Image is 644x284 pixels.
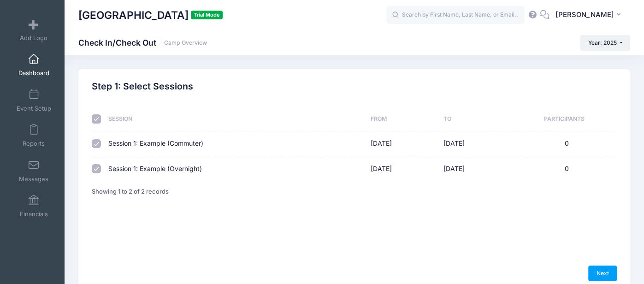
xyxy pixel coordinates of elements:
h2: Step 1: Select Sessions [92,81,193,92]
span: Dashboard [18,70,49,77]
a: Messages [12,155,56,187]
span: [PERSON_NAME] [555,10,614,20]
span: Add Logo [20,34,47,42]
td: [DATE] [439,131,512,156]
span: Event Setup [17,105,51,112]
div: Showing 1 to 2 of 2 records [92,181,169,202]
span: Trial Mode [191,11,223,19]
span: Financials [20,211,48,219]
a: Dashboard [12,49,56,81]
input: Search by First Name, Last Name, or Email... [386,6,525,24]
td: Session 1: Example (Commuter) [104,131,366,156]
th: To [439,107,512,131]
span: Messages [19,175,48,183]
td: [DATE] [439,156,512,181]
td: [DATE] [366,156,439,181]
th: Participants [512,107,617,131]
a: Event Setup [12,84,56,117]
th: From [366,107,439,131]
span: Reports [23,140,45,148]
a: Camp Overview [164,40,207,47]
a: Reports [12,119,56,152]
a: Financials [12,190,56,222]
th: Session [104,107,366,131]
td: 0 [512,131,617,156]
td: [DATE] [366,131,439,156]
button: Year: 2025 [580,35,630,51]
span: Year: 2025 [588,39,617,46]
a: Next [588,266,617,281]
h1: [GEOGRAPHIC_DATA] [78,5,223,26]
button: [PERSON_NAME] [549,5,630,26]
h1: Check In/Check Out [78,38,207,47]
a: Add Logo [12,14,56,46]
td: 0 [512,156,617,181]
td: Session 1: Example (Overnight) [104,156,366,181]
